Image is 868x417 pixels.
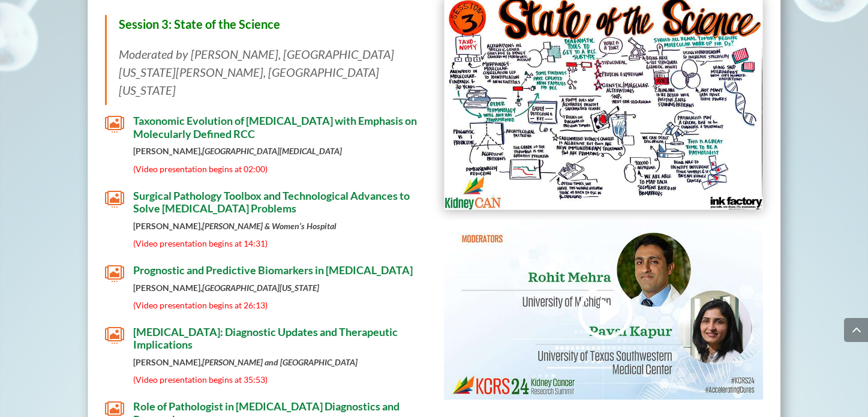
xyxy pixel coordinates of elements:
[202,357,358,367] em: [PERSON_NAME] and [GEOGRAPHIC_DATA]
[202,221,337,231] em: [PERSON_NAME] & Women’s Hospital
[133,300,268,310] span: (Video presentation begins at 26:13)
[133,283,319,293] strong: [PERSON_NAME],
[105,190,124,209] span: 
[202,146,342,156] em: [GEOGRAPHIC_DATA][MEDICAL_DATA]
[133,114,417,140] span: Taxonomic Evolution of [MEDICAL_DATA] with Emphasis on Molecularly Defined RCC
[105,326,124,345] span: 
[133,146,342,156] strong: [PERSON_NAME],
[105,115,124,134] span: 
[133,189,410,215] span: Surgical Pathology Toolbox and Technological Advances to Solve [MEDICAL_DATA] Problems
[133,164,268,174] span: (Video presentation begins at 02:00)
[133,221,337,231] strong: [PERSON_NAME],
[133,325,398,352] span: [MEDICAL_DATA]: Diagnostic Updates and Therapeutic Implications
[133,263,413,277] span: Prognostic and Predictive Biomarkers in [MEDICAL_DATA]
[119,17,280,31] strong: Session 3: State of the Science
[119,47,394,97] em: Moderated by [PERSON_NAME], [GEOGRAPHIC_DATA][US_STATE][PERSON_NAME], [GEOGRAPHIC_DATA][US_STATE]
[133,374,268,385] span: (Video presentation begins at 35:53)
[133,357,358,367] strong: [PERSON_NAME],
[105,264,124,283] span: 
[133,238,268,248] span: (Video presentation begins at 14:31)
[202,283,319,293] em: [GEOGRAPHIC_DATA][US_STATE]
